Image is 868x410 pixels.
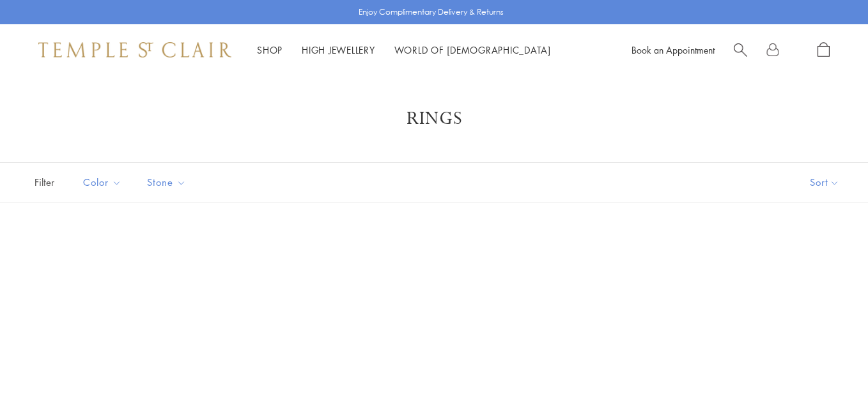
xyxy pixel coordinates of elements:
[141,174,196,190] span: Stone
[818,42,830,58] a: Open Shopping Bag
[781,163,868,202] button: Show sort by
[77,174,131,190] span: Color
[51,107,817,130] h1: Rings
[302,43,375,56] a: High JewelleryHigh Jewellery
[38,42,231,57] img: Temple St. Clair
[137,168,196,197] button: Stone
[632,43,715,56] a: Book an Appointment
[394,43,551,56] a: World of [DEMOGRAPHIC_DATA]World of [DEMOGRAPHIC_DATA]
[359,6,504,19] p: Enjoy Complimentary Delivery & Returns
[74,168,131,197] button: Color
[257,43,283,56] a: ShopShop
[257,42,551,58] nav: Main navigation
[734,42,747,58] a: Search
